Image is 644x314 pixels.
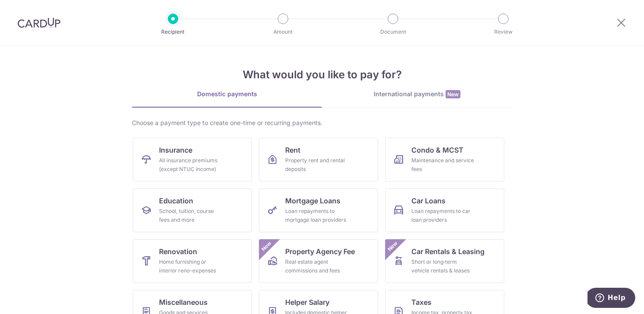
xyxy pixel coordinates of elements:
[132,119,512,127] div: Choose a payment type to create one-time or recurring payments.
[471,28,536,36] p: Review
[18,17,60,28] img: CardUp
[285,207,348,224] div: Loan repayments to mortgage loan providers
[411,156,474,174] div: Maintenance and service fees
[285,258,348,275] div: Real estate agent commissions and fees
[411,258,474,275] div: Short or long‑term vehicle rentals & leases
[141,28,205,36] p: Recipient
[411,145,464,155] span: Condo & MCST
[133,138,252,181] a: InsuranceAll insurance premiums (except NTUC Income)
[285,156,348,174] div: Property rent and rental deposits
[385,188,504,232] a: Car LoansLoan repayments to car loan providers
[386,239,400,254] span: New
[411,246,485,257] span: Car Rentals & Leasing
[259,138,378,181] a: RentProperty rent and rental deposits
[322,90,512,99] div: International payments
[285,195,340,206] span: Mortgage Loans
[385,239,504,283] a: Car Rentals & LeasingShort or long‑term vehicle rentals & leasesNew
[411,297,432,307] span: Taxes
[411,195,446,206] span: Car Loans
[132,67,512,83] h4: What would you like to pay for?
[251,28,315,36] p: Amount
[159,156,222,174] div: All insurance premiums (except NTUC Income)
[285,297,329,307] span: Helper Salary
[133,188,252,232] a: EducationSchool, tuition, course fees and more
[259,239,274,254] span: New
[133,239,252,283] a: RenovationHome furnishing or interior reno-expenses
[159,207,222,224] div: School, tuition, course fees and more
[132,90,322,98] div: Domestic payments
[285,145,301,155] span: Rent
[385,138,504,181] a: Condo & MCSTMaintenance and service fees
[587,288,635,310] iframe: Opens a widget where you can find more information
[411,207,474,224] div: Loan repayments to car loan providers
[159,195,193,206] span: Education
[259,188,378,232] a: Mortgage LoansLoan repayments to mortgage loan providers
[159,297,208,307] span: Miscellaneous
[259,239,378,283] a: Property Agency FeeReal estate agent commissions and feesNew
[285,246,355,257] span: Property Agency Fee
[361,28,425,36] p: Document
[159,258,222,275] div: Home furnishing or interior reno-expenses
[159,246,197,257] span: Renovation
[446,90,460,98] span: New
[159,145,192,155] span: Insurance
